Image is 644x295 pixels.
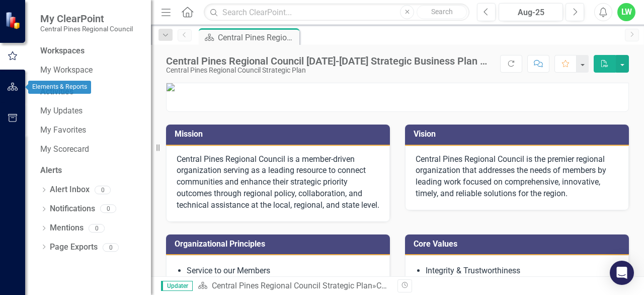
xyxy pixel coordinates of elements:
div: Elements & Reports [28,81,91,94]
div: Aug-25 [502,7,559,19]
div: Central Pines Regional Council [DATE]-[DATE] Strategic Business Plan Summary [166,55,490,67]
div: Central Pines Regional Council Strategic Plan [166,67,490,74]
button: Search [417,5,467,19]
a: Notifications [50,203,95,215]
span: Updater [161,281,193,291]
div: 0 [89,224,105,232]
span: Search [431,8,453,16]
a: Mentions [50,222,84,234]
div: 0 [95,186,111,194]
button: Aug-25 [499,3,563,21]
small: Central Pines Regional Council [40,25,133,33]
p: Central Pines Regional Council is a member-driven organization serving as a leading resource to c... [177,154,379,211]
div: » [198,280,390,292]
h3: Organizational Principles [175,240,385,249]
a: My Updates [40,105,141,117]
div: Workspaces [40,45,85,57]
div: Alerts [40,165,141,176]
a: Central Pines Regional Council Strategic Plan [212,281,372,290]
li: Integrity & Trustworthiness [426,265,618,277]
img: mceclip0.png [167,83,628,91]
div: 0 [100,205,116,213]
div: 0 [103,243,119,252]
a: Alert Inbox [50,184,90,196]
span: My ClearPoint [40,13,133,25]
a: My Favorites [40,125,141,136]
h3: Vision [414,130,624,139]
p: Central Pines Regional Council is the premier regional organization that addresses the needs of m... [416,154,618,200]
a: Page Exports [50,242,98,253]
a: My Scorecard [40,144,141,155]
h3: Mission [175,130,385,139]
button: LW [617,3,635,21]
div: Open Intercom Messenger [610,261,634,285]
div: Central Pines Regional Council [DATE]-[DATE] Strategic Business Plan Summary [218,31,297,44]
h3: Core Values [414,240,624,249]
img: ClearPoint Strategy [5,12,23,29]
li: Service to our Members [187,265,379,277]
input: Search ClearPoint... [204,4,469,21]
a: My Workspace [40,65,141,76]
